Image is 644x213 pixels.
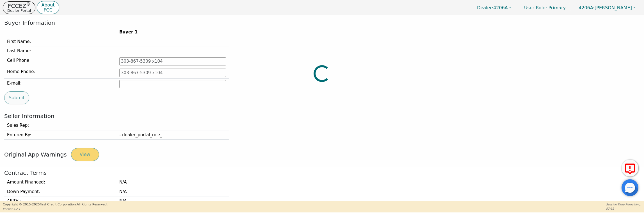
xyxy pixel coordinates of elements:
[37,1,59,14] button: AboutFCC
[477,5,508,10] span: 4206A
[524,5,547,10] span: User Role :
[4,196,117,206] td: APR% :
[573,3,641,12] button: 4206A:[PERSON_NAME]
[519,2,571,13] p: Primary
[606,207,641,211] p: 57:32
[471,3,517,12] button: Dealer:4206A
[41,3,54,7] p: About
[26,2,31,7] sup: ®
[7,9,31,12] p: Dealer Portal
[579,5,595,10] span: 4206A:
[622,160,638,176] button: Report Error to FCC
[117,178,229,187] td: N/A
[41,8,54,12] p: FCC
[3,202,108,207] p: Copyright © 2015- 2025 First Credit Corporation.
[519,2,571,13] a: User Role: Primary
[4,178,117,187] td: Amount Financed :
[477,5,493,10] span: Dealer:
[117,196,229,206] td: N/A
[77,203,108,206] span: All Rights Reserved.
[4,187,117,196] td: Down Payment :
[4,169,640,176] h2: Contract Terms
[606,202,641,207] p: Session Time Remaining:
[117,187,229,196] td: N/A
[3,207,108,211] p: Version 3.2.1
[7,3,31,9] p: FCCEZ
[3,1,35,14] button: FCCEZ®Dealer Portal
[579,5,632,10] span: [PERSON_NAME]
